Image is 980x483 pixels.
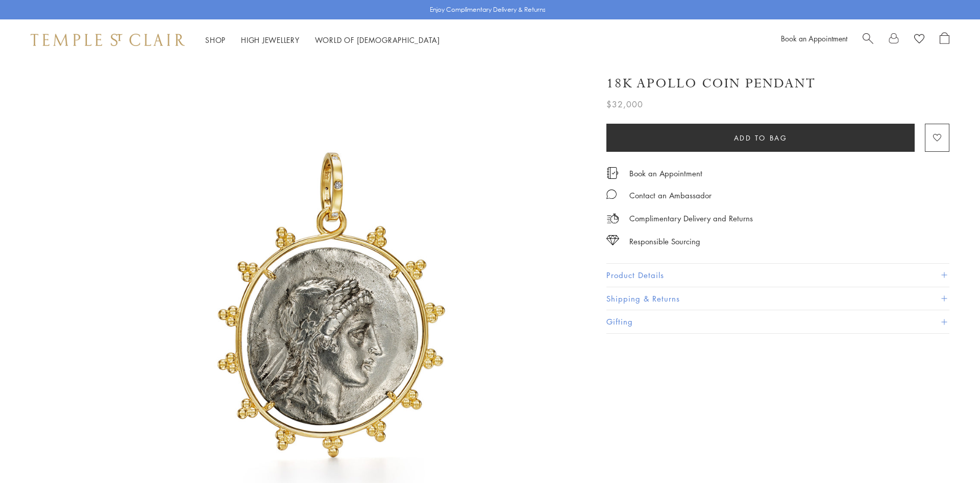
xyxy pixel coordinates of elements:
button: Shipping & Returns [606,287,949,310]
img: Temple St. Clair [31,34,185,46]
a: Book an Appointment [781,33,847,43]
button: Add to bag [606,124,915,152]
button: Gifting [606,310,949,333]
a: Search [863,32,873,48]
p: Enjoy Complimentary Delivery & Returns [430,5,546,15]
img: icon_delivery.svg [606,212,619,225]
span: Add to bag [734,132,788,144]
a: High JewelleryHigh Jewellery [241,35,300,45]
div: Contact an Ambassador [629,189,712,202]
a: Open Shopping Bag [940,32,949,48]
p: Complimentary Delivery and Returns [629,212,753,225]
a: View Wishlist [914,32,924,48]
img: icon_appointment.svg [606,167,619,179]
a: ShopShop [205,35,226,45]
div: Responsible Sourcing [629,235,700,248]
button: Product Details [606,264,949,287]
img: MessageIcon-01_2.svg [606,189,617,199]
a: World of [DEMOGRAPHIC_DATA]World of [DEMOGRAPHIC_DATA] [315,35,440,45]
nav: Main navigation [205,34,440,47]
img: icon_sourcing.svg [606,235,619,245]
a: Book an Appointment [629,168,702,179]
h1: 18K Apollo Coin Pendant [606,75,816,93]
span: $32,000 [606,98,643,111]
